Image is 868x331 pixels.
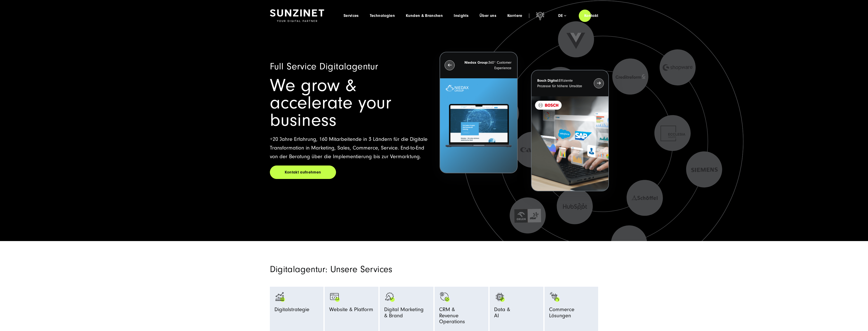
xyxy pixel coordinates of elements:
strong: Niedax Group: [464,60,488,65]
img: BOSCH - Kundeprojekt - Digital Transformation Agentur SUNZINET [532,96,608,191]
span: Commerce Lösungen [549,307,594,321]
div: de [558,13,566,18]
a: Kontakt aufnehmen [270,165,336,179]
span: Full Service Digitalagentur [270,61,378,72]
span: Digital Marketing & Brand [384,307,424,321]
img: SUNZINET Full Service Digital Agentur [270,9,324,22]
p: +20 Jahre Erfahrung, 160 Mitarbeitende in 3 Ländern für die Digitale Transformation in Marketing,... [270,135,429,161]
a: Über uns [480,13,496,18]
span: Data & AI [494,307,510,321]
p: 360° Customer Experience [463,60,511,71]
a: Kontakt [579,9,604,22]
a: Kunden & Branchen [406,13,443,18]
p: Effiziente Prozesse für höhere Umsätze [537,78,586,89]
button: Bosch Digital:Effiziente Prozesse für höhere Umsätze BOSCH - Kundeprojekt - Digital Transformatio... [531,70,609,192]
a: Karriere [507,13,522,18]
h1: We grow & accelerate your business [270,77,429,129]
strong: Bosch Digital: [537,79,559,83]
img: Letztes Projekt von Niedax. Ein Laptop auf dem die Niedax Website geöffnet ist, auf blauem Hinter... [440,78,517,173]
a: Insights [454,13,469,18]
span: Digitalstrategie [274,307,309,315]
span: CRM & Revenue Operations [439,307,484,327]
a: Technologien [370,13,395,18]
a: Services [344,13,359,18]
span: Website & Platform [329,307,373,315]
button: Niedax Group:360° Customer Experience Letztes Projekt von Niedax. Ein Laptop auf dem die Niedax W... [440,52,517,173]
h2: Digitalagentur: Unsere Services [270,264,487,275]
